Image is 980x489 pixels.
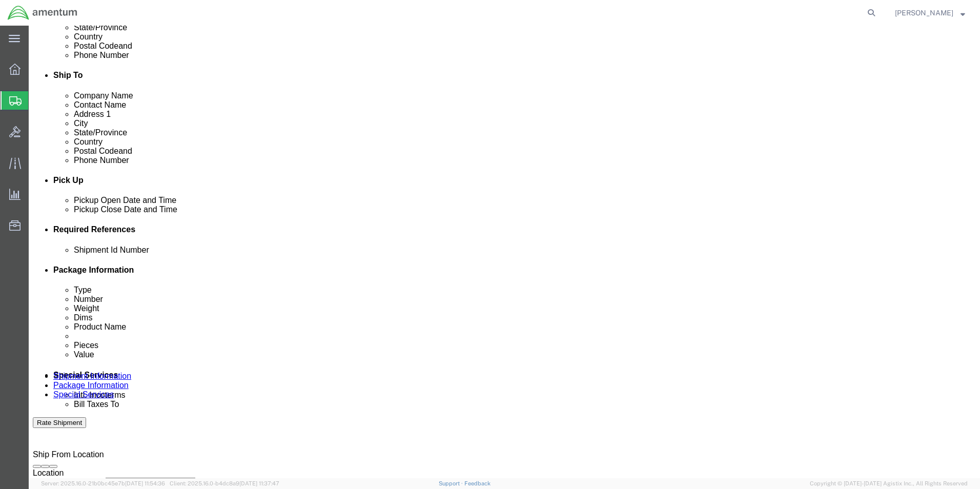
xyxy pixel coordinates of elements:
[7,5,78,21] img: logo
[810,479,968,488] span: Copyright © [DATE]-[DATE] Agistix Inc., All Rights Reserved
[170,480,279,486] span: Client: 2025.16.0-b4dc8a9
[464,480,491,486] a: Feedback
[125,480,165,486] span: [DATE] 11:54:36
[41,480,165,486] span: Server: 2025.16.0-21b0bc45e7b
[439,480,464,486] a: Support
[239,480,279,486] span: [DATE] 11:37:47
[894,7,966,19] button: [PERSON_NAME]
[895,7,953,18] span: Zachary Bolhuis
[29,26,980,478] iframe: FS Legacy Container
